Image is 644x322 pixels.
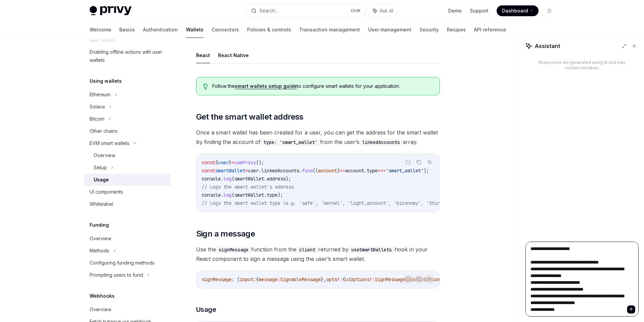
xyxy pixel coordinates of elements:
[414,158,423,167] button: Copy the contents from the code block
[364,168,367,174] span: .
[299,168,302,174] span: .
[90,234,111,243] div: Overview
[119,22,135,38] a: Basics
[267,176,286,182] span: address
[627,305,635,314] button: Send message
[535,42,560,50] span: Assistant
[186,22,204,38] a: Wallets
[337,168,340,174] span: )
[202,176,221,182] span: console
[261,168,299,174] span: linkedAccounts
[313,168,318,174] span: ((
[196,47,210,63] button: React
[337,276,342,282] span: ?:
[261,139,320,146] code: type: 'smart_wallet'
[425,275,434,283] button: Ask AI
[232,192,234,198] span: (
[221,176,223,182] span: .
[253,276,256,282] span: :
[296,246,318,253] code: client
[368,22,411,38] a: User management
[235,83,297,89] a: smart wallets setup guide
[425,158,434,167] button: Ask AI
[196,245,440,264] span: Use the function from the returned by hook in your React component to sign a message using the us...
[90,221,109,229] h5: Funding
[414,275,423,283] button: Copy the contents from the code block
[94,164,107,172] div: Setup
[420,22,439,38] a: Security
[264,192,267,198] span: .
[84,125,171,137] a: Other chains
[259,276,278,282] span: message
[302,168,313,174] span: find
[84,149,171,162] a: Overview
[536,60,628,71] div: Responses are generated using AI and may contain mistakes.
[386,168,424,174] span: 'smart_wallet'
[202,192,221,198] span: console
[240,276,253,282] span: input
[369,276,375,282] span: ?:
[203,83,208,90] svg: Tip
[84,186,171,198] a: UI components
[234,159,256,166] span: usePrivy
[90,259,154,267] div: Configuring funding methods
[90,103,105,111] div: Solana
[404,275,412,283] button: Report incorrect code
[202,159,215,166] span: const
[280,276,321,282] span: SignableMessage
[215,159,218,166] span: {
[90,200,113,208] div: Whitelabel
[404,158,412,167] button: Report incorrect code
[367,168,378,174] span: type
[84,303,171,316] a: Overview
[340,168,345,174] span: =>
[234,176,264,182] span: smartWallet
[196,228,255,239] span: Sign a message
[232,159,234,166] span: =
[345,276,369,282] span: uiOptions
[286,176,291,182] span: );
[90,247,109,255] div: Methods
[202,200,524,206] span: // Logs the smart wallet type (e.g. 'safe', 'kernel', 'light_account', 'biconomy', 'thirdweb', 'c...
[232,276,240,282] span: : (
[90,6,132,16] img: light logo
[502,7,528,14] span: Dashboard
[474,22,506,38] a: API reference
[246,5,365,17] button: Search...CtrlK
[196,305,216,314] span: Usage
[94,151,115,159] div: Overview
[84,46,171,66] a: Enabling offline actions with user wallets
[216,246,251,253] code: signMessage
[218,159,229,166] span: user
[247,22,291,38] a: Policies & controls
[447,22,466,38] a: Recipes
[90,22,111,38] a: Welcome
[223,192,232,198] span: log
[90,305,111,314] div: Overview
[267,192,278,198] span: type
[497,5,539,16] a: Dashboard
[448,7,462,14] a: Demo
[278,192,283,198] span: );
[264,176,267,182] span: .
[212,83,432,90] span: Follow the to configure smart wallets for your application.
[544,5,555,16] button: Toggle dark mode
[196,128,440,147] span: Once a smart wallet has been created for a user, you can get the address for the smart wallet by ...
[90,127,118,135] div: Other chains
[143,22,178,38] a: Authentication
[229,159,232,166] span: }
[326,276,337,282] span: opts
[90,139,129,147] div: EVM smart wallets
[212,22,239,38] a: Connectors
[351,8,361,14] span: Ctrl K
[259,168,261,174] span: .
[90,48,167,64] div: Enabling offline actions with user wallets
[90,115,104,123] div: Bitcoin
[90,271,143,279] div: Prompting users to fund
[256,276,259,282] span: {
[380,7,393,14] span: Ask AI
[318,168,337,174] span: account
[202,184,294,190] span: // Logs the smart wallet's address
[259,7,278,15] div: Search...
[202,168,215,174] span: const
